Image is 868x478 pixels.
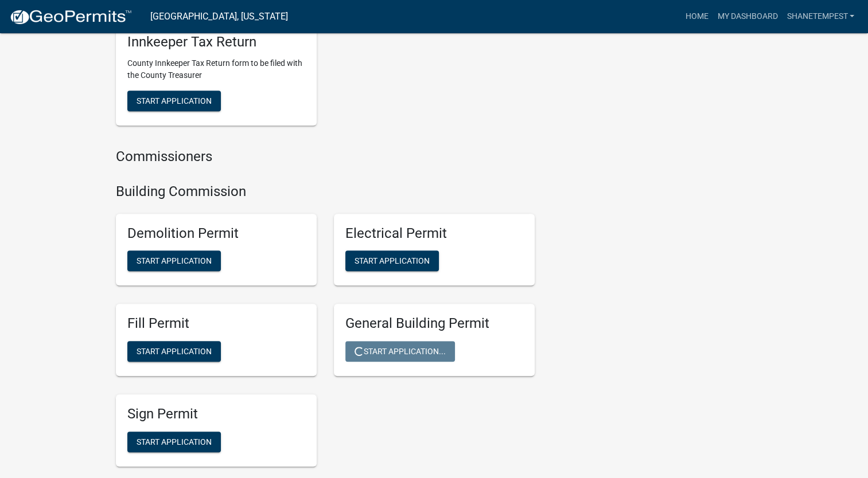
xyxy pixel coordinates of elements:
h5: General Building Permit [345,315,523,332]
h4: Building Commission [116,183,535,200]
button: Start Application... [345,341,455,362]
a: [GEOGRAPHIC_DATA], [US_STATE] [150,7,288,26]
span: Start Application [355,256,430,265]
span: Start Application... [355,347,446,356]
span: Start Application [137,96,212,105]
a: Home [680,6,713,28]
h5: Sign Permit [127,406,305,422]
h4: Commissioners [116,148,535,165]
a: My Dashboard [713,6,782,28]
a: shanetempest [782,6,859,28]
h5: Electrical Permit [345,225,523,242]
span: Start Application [137,347,212,356]
h5: Innkeeper Tax Return [127,34,305,50]
button: Start Application [127,250,221,271]
p: County Innkeeper Tax Return form to be filed with the County Treasurer [127,57,305,81]
h5: Demolition Permit [127,225,305,242]
h5: Fill Permit [127,315,305,332]
span: Start Application [137,256,212,265]
button: Start Application [127,341,221,362]
button: Start Application [345,250,439,271]
button: Start Application [127,432,221,452]
span: Start Application [137,437,212,446]
button: Start Application [127,91,221,111]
